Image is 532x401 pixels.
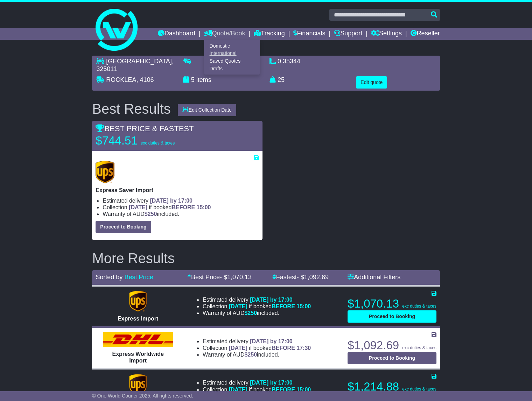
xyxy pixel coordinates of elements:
button: Proceed to Booking [348,310,436,323]
span: 25 [278,76,285,83]
li: Estimated delivery [103,197,259,204]
a: Additional Filters [348,274,400,281]
li: Warranty of AUD included. [203,351,311,358]
p: $1,214.88 [348,380,436,394]
span: [GEOGRAPHIC_DATA] [106,58,171,65]
span: 17:30 [296,345,311,351]
span: if booked [229,345,311,351]
a: Settings [371,28,402,40]
span: Express Worldwide Import [112,351,164,364]
span: 250 [148,211,157,217]
button: Proceed to Booking [96,221,151,233]
a: Best Price- $1,070.13 [187,274,252,281]
li: Collection [203,386,311,393]
span: if booked [229,387,311,393]
span: ROCKLEA [106,76,136,83]
button: Edit Collection Date [178,104,236,116]
li: Estimated delivery [203,296,311,303]
a: Saved Quotes [204,57,260,65]
a: Drafts [204,65,260,72]
span: [DATE] by 17:00 [150,198,193,204]
a: Fastest- $1,092.69 [272,274,329,281]
span: [DATE] [129,204,147,210]
a: International [204,50,260,57]
li: Estimated delivery [203,379,311,386]
span: if booked [129,204,211,210]
span: $ [145,211,157,217]
h2: More Results [92,251,440,266]
p: $744.51 [96,134,183,148]
span: Sorted by [96,274,122,281]
span: BEFORE [272,303,295,309]
span: if booked [229,303,311,309]
span: Express Import [118,316,158,322]
img: UPS (new): Express Import [129,291,147,312]
span: , 4106 [136,76,154,83]
span: , 325011 [96,58,173,72]
li: Collection [103,204,259,211]
span: - $ [220,274,252,281]
span: 15:00 [296,303,311,309]
span: 250 [247,310,257,316]
span: exc duties & taxes [402,345,436,350]
span: [DATE] [229,303,247,309]
span: 1,070.13 [227,274,252,281]
a: Support [334,28,362,40]
span: 250 [247,352,257,358]
p: Express Saver Import [96,187,259,194]
div: Quote/Book [204,40,260,75]
span: BEST PRICE & FASTEST [96,124,194,133]
li: Collection [203,303,311,310]
span: exc duties & taxes [141,141,175,146]
a: Best Price [124,274,153,281]
li: Warranty of AUD included. [103,211,259,217]
span: 15:00 [197,204,211,210]
span: exc duties & taxes [402,304,436,309]
img: DHL: Express Worldwide Import [103,332,173,347]
span: [DATE] by 17:00 [250,297,293,303]
span: 1,092.69 [304,274,329,281]
li: Collection [203,345,311,351]
span: $ [244,310,257,316]
button: Proceed to Booking [348,352,436,364]
div: Best Results [89,101,174,117]
span: [DATE] [229,387,247,393]
button: Edit quote [356,76,387,89]
a: Reseller [411,28,440,40]
span: [DATE] [229,345,247,351]
a: Dashboard [158,28,195,40]
span: 5 [191,76,195,83]
img: UPS (new): Expedited Import [129,374,147,395]
span: © One World Courier 2025. All rights reserved. [92,393,193,399]
span: items [196,76,211,83]
a: Financials [293,28,325,40]
span: 0.35344 [278,58,300,65]
img: UPS (new): Express Saver Import [96,161,114,183]
p: $1,092.69 [348,338,436,352]
a: Tracking [254,28,285,40]
span: BEFORE [272,345,295,351]
a: Quote/Book [204,28,245,40]
p: $1,070.13 [348,297,436,311]
span: - $ [297,274,329,281]
span: BEFORE [272,387,295,393]
span: BEFORE [171,204,195,210]
li: Warranty of AUD included. [203,310,311,316]
li: Estimated delivery [203,338,311,345]
a: Domestic [204,42,260,50]
span: exc duties & taxes [402,387,436,392]
span: 15:00 [296,387,311,393]
span: $ [244,352,257,358]
span: [DATE] by 17:00 [250,380,293,386]
span: [DATE] by 17:00 [250,338,293,344]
